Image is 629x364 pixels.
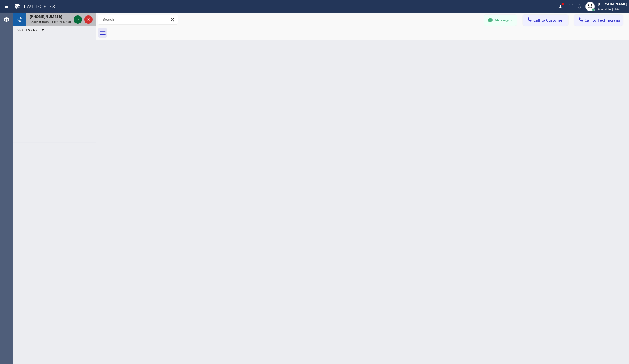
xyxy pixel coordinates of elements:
button: Call to Customer [523,15,568,26]
span: Available | 18s [598,7,620,11]
button: Accept [74,15,82,24]
span: Call to Customer [533,17,564,23]
button: ALL TASKS [13,26,50,33]
button: Messages [484,15,517,26]
span: Call to Technicians [585,17,620,23]
button: Mute [575,2,584,11]
span: Request from [PERSON_NAME] (direct) [30,20,84,24]
div: [PERSON_NAME] [598,1,627,7]
input: Search [98,15,178,24]
button: Reject [84,15,93,24]
span: [PHONE_NUMBER] [30,14,62,19]
button: Call to Technicians [574,15,623,26]
span: ALL TASKS [17,28,38,32]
